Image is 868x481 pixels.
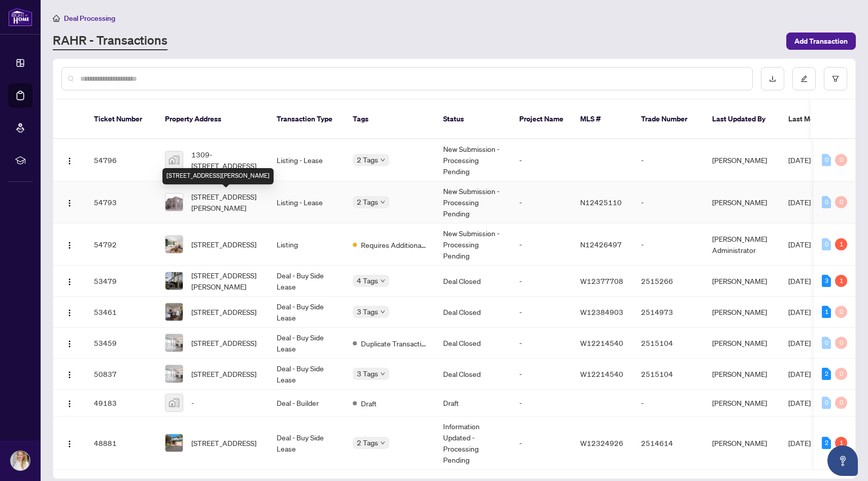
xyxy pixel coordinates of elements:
img: thumbnail-img [165,394,183,411]
td: Deal Closed [435,328,511,359]
button: Open asap [827,445,858,476]
td: Listing [269,223,345,266]
img: Profile Icon [11,451,30,470]
span: Deal Processing [64,14,115,23]
td: - [633,223,704,266]
button: Logo [61,152,78,168]
td: - [511,266,572,297]
img: thumbnail-img [165,303,183,320]
td: Deal - Buy Side Lease [269,359,345,390]
td: [PERSON_NAME] [704,328,780,359]
span: [STREET_ADDRESS] [191,437,256,448]
td: [PERSON_NAME] [704,266,780,297]
span: 2 Tags [357,437,378,448]
img: thumbnail-img [165,236,183,253]
td: 2514614 [633,416,704,470]
span: 2 Tags [357,196,378,208]
button: download [761,67,784,90]
td: [PERSON_NAME] [704,297,780,328]
td: - [633,181,704,223]
button: Logo [61,395,78,411]
span: down [380,371,385,376]
span: [STREET_ADDRESS] [191,239,256,250]
button: Logo [61,366,78,382]
th: Tags [345,100,435,139]
span: down [380,309,385,314]
span: [STREET_ADDRESS] [191,368,256,379]
td: 2515104 [633,359,704,390]
span: [DATE] [788,307,811,316]
td: New Submission - Processing Pending [435,139,511,181]
span: [STREET_ADDRESS][PERSON_NAME] [191,191,260,213]
img: thumbnail-img [165,334,183,351]
td: 53461 [86,297,157,328]
td: - [633,139,704,181]
td: - [511,328,572,359]
span: edit [800,75,808,82]
th: Trade Number [633,100,704,139]
span: Last Modified Date [788,113,850,124]
span: home [53,15,60,22]
th: Property Address [157,100,269,139]
td: - [633,390,704,416]
td: 2515266 [633,266,704,297]
span: Duplicate Transaction [361,338,427,349]
th: Last Updated By [704,100,780,139]
span: [DATE] [788,369,811,378]
td: [PERSON_NAME] [704,181,780,223]
div: 0 [835,337,847,349]
span: [STREET_ADDRESS][PERSON_NAME] [191,270,260,292]
button: Logo [61,273,78,289]
span: [DATE] [788,398,811,407]
td: Information Updated - Processing Pending [435,416,511,470]
td: - [511,416,572,470]
span: [DATE] [788,155,811,165]
span: Requires Additional Docs [361,239,427,250]
td: - [511,297,572,328]
td: 54792 [86,223,157,266]
td: - [511,390,572,416]
td: Deal - Buy Side Lease [269,328,345,359]
td: 53459 [86,328,157,359]
th: Project Name [511,100,572,139]
td: New Submission - Processing Pending [435,181,511,223]
td: 54796 [86,139,157,181]
div: 0 [822,397,831,409]
td: 48881 [86,416,157,470]
td: 49183 [86,390,157,416]
img: Logo [65,309,74,317]
div: 0 [835,306,847,318]
span: [DATE] [788,240,811,249]
button: Logo [61,435,78,451]
span: Add Transaction [794,33,848,49]
img: Logo [65,371,74,379]
img: Logo [65,241,74,249]
div: 2 [822,368,831,380]
span: N12425110 [580,198,622,207]
div: 0 [835,154,847,166]
div: 2 [822,437,831,449]
div: 0 [835,397,847,409]
td: [PERSON_NAME] [704,390,780,416]
button: Logo [61,304,78,320]
div: 0 [835,368,847,380]
td: New Submission - Processing Pending [435,223,511,266]
img: Logo [65,440,74,448]
td: Deal Closed [435,266,511,297]
td: 54793 [86,181,157,223]
span: Draft [361,398,377,409]
td: 53479 [86,266,157,297]
div: 1 [835,238,847,250]
img: Logo [65,400,74,408]
button: Logo [61,236,78,252]
td: Deal - Buy Side Lease [269,266,345,297]
th: MLS # [572,100,633,139]
span: W12324926 [580,438,623,447]
span: W12384903 [580,307,623,316]
a: RAHR - Transactions [53,32,168,50]
td: 50837 [86,359,157,390]
th: Status [435,100,511,139]
span: W12214540 [580,338,623,347]
img: Logo [65,278,74,286]
button: edit [792,67,816,90]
